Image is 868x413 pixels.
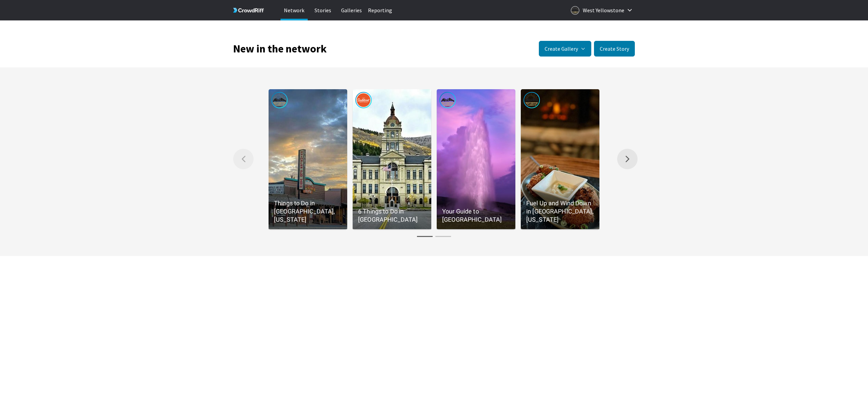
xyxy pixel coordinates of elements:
[539,41,591,57] button: Create Gallery
[583,5,624,16] p: West Yellowstone
[526,199,594,224] p: Fuel Up and Wind Down in [GEOGRAPHIC_DATA], [US_STATE]
[437,89,515,229] a: Published by Destination YellowstoneYour Guide to [GEOGRAPHIC_DATA]
[353,89,431,229] a: Published by Southwest Montana6 Things to Do in [GEOGRAPHIC_DATA]
[442,207,510,224] p: Your Guide to [GEOGRAPHIC_DATA]
[594,41,635,57] button: Create Story
[521,89,599,229] a: Published by Destination YellowstoneFuel Up and Wind Down in [GEOGRAPHIC_DATA], [US_STATE]
[416,233,434,240] button: Gallery page 1
[269,89,347,229] a: Published by Destination YellowstoneThings to Do in [GEOGRAPHIC_DATA], [US_STATE]
[571,6,579,15] img: Logo for West Yellowstone
[434,233,452,240] button: Gallery page 2
[274,199,342,224] p: Things to Do in [GEOGRAPHIC_DATA], [US_STATE]
[358,207,426,224] p: 6 Things to Do in [GEOGRAPHIC_DATA]
[233,44,327,53] h1: New in the network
